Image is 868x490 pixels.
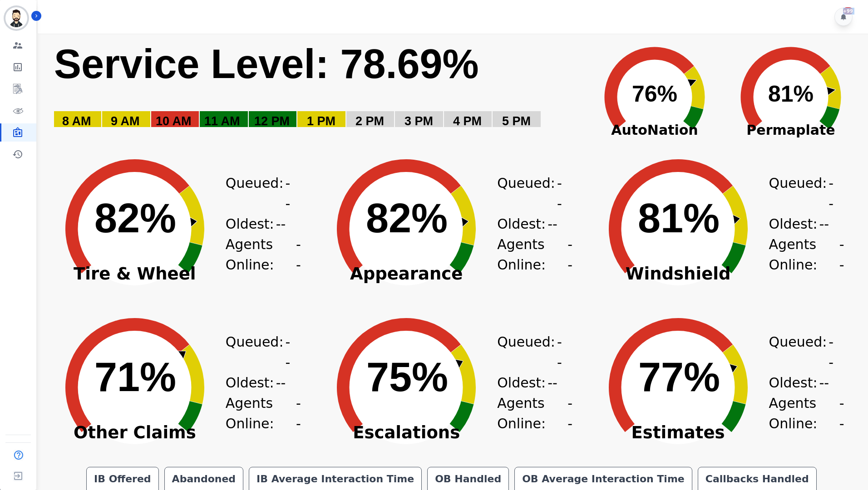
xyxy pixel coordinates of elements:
[768,81,814,107] text: 81%
[769,173,837,214] div: Queued:
[307,114,335,128] text: 1 PM
[497,393,574,434] div: Agents Online:
[587,120,723,140] span: AutoNation
[296,393,303,434] span: --
[170,473,237,485] div: Abandoned
[502,114,531,128] text: 5 PM
[829,173,837,214] span: --
[255,473,416,485] div: IB Average Interaction Time
[819,372,829,393] span: --
[769,372,837,393] div: Oldest:
[547,372,557,393] span: --
[226,332,294,372] div: Queued:
[843,7,853,15] div: +99
[497,332,565,372] div: Queued:
[769,332,837,372] div: Queued:
[286,332,294,372] span: --
[366,354,448,400] text: 75%
[497,372,565,393] div: Oldest:
[587,428,769,437] span: Estimates
[819,214,829,234] span: --
[226,372,294,393] div: Oldest:
[276,372,286,393] span: --
[296,234,303,275] span: --
[433,473,503,485] div: OB Handled
[587,269,769,279] span: Windshield
[829,332,837,372] span: --
[497,173,565,214] div: Queued:
[557,332,565,372] span: --
[94,354,176,400] text: 71%
[44,428,226,437] span: Other Claims
[497,234,574,275] div: Agents Online:
[53,39,581,142] svg: Service Level: 0%
[769,214,837,234] div: Oldest:
[769,393,846,434] div: Agents Online:
[520,473,686,485] div: OB Average Interaction Time
[254,114,290,128] text: 12 PM
[557,173,565,214] span: --
[704,473,811,485] div: Callbacks Handled
[497,214,565,234] div: Oldest:
[839,234,846,275] span: --
[632,81,677,107] text: 76%
[769,234,846,275] div: Agents Online:
[404,114,433,128] text: 3 PM
[226,214,294,234] div: Oldest:
[62,114,91,128] text: 8 AM
[366,196,448,241] text: 82%
[226,393,303,434] div: Agents Online:
[316,428,497,437] span: Escalations
[355,114,384,128] text: 2 PM
[226,173,294,214] div: Queued:
[44,269,226,279] span: Tire & Wheel
[638,196,720,241] text: 81%
[316,269,497,279] span: Appearance
[94,196,176,241] text: 82%
[567,234,574,275] span: --
[547,214,557,234] span: --
[723,120,859,140] span: Permaplate
[638,354,720,400] text: 77%
[5,7,27,29] img: Bordered avatar
[276,214,286,234] span: --
[92,473,153,485] div: IB Offered
[453,114,482,128] text: 4 PM
[204,114,240,128] text: 11 AM
[567,393,574,434] span: --
[54,41,479,87] text: Service Level: 78.69%
[111,114,140,128] text: 9 AM
[226,234,303,275] div: Agents Online:
[156,114,192,128] text: 10 AM
[839,393,846,434] span: --
[286,173,294,214] span: --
